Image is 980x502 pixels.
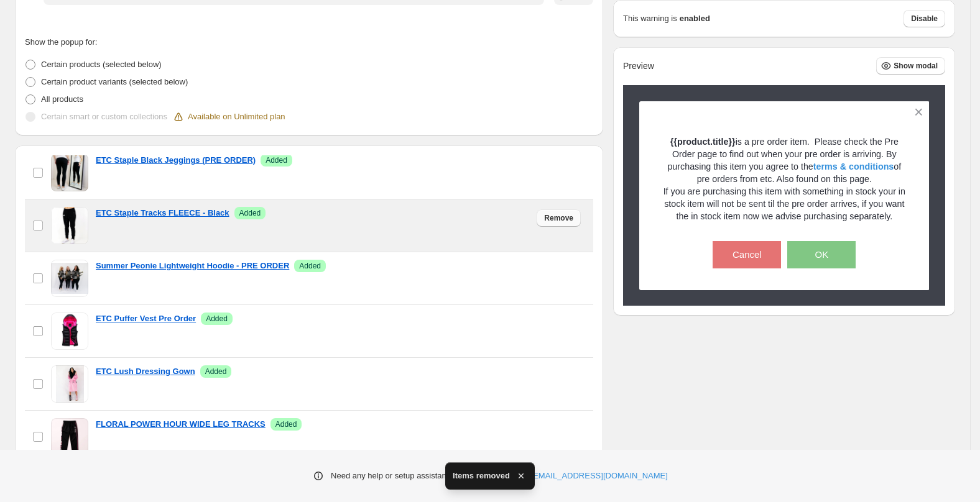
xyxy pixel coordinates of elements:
[96,260,289,272] a: Summer Peonie Lightweight Hoodie - PRE ORDER
[51,418,88,455] img: FLORAL POWER HOUR WIDE LEG TRACKS
[51,313,88,350] img: ETC Puffer Vest Pre Order
[172,111,285,123] div: Available on Unlimited plan
[41,60,162,69] span: Certain products (selected below)
[813,162,894,171] a: terms & conditions
[239,208,261,218] span: Added
[670,137,736,147] strong: {{product.title}}
[453,470,510,482] span: Items removed
[661,135,908,185] p: is a pre order item. Please check the Pre Order page to find out when your pre order is arriving....
[96,365,195,378] a: ETC Lush Dressing Gown
[680,12,710,25] strong: enabled
[51,207,88,244] img: ETC Staple Tracks FLEECE - Black
[41,111,167,123] p: Certain smart or custom collections
[623,12,677,25] p: This warning is
[266,155,287,165] span: Added
[531,470,668,482] a: [EMAIL_ADDRESS][DOMAIN_NAME]
[96,418,266,431] a: FLORAL POWER HOUR WIDE LEG TRACKS
[713,241,781,268] button: Cancel
[206,314,228,324] span: Added
[299,261,321,271] span: Added
[623,61,654,71] h2: Preview
[41,93,83,106] p: All products
[96,313,196,325] a: ETC Puffer Vest Pre Order
[911,14,938,24] span: Disable
[894,61,938,71] span: Show modal
[544,213,573,223] span: Remove
[904,10,945,27] button: Disable
[205,367,227,376] span: Added
[876,57,945,75] button: Show modal
[537,209,581,227] button: Remove
[41,77,188,86] span: Certain product variants (selected below)
[787,241,856,268] button: OK
[96,207,229,219] a: ETC Staple Tracks FLEECE - Black
[96,154,256,167] a: ETC Staple Black Jeggings (PRE ORDER)
[25,37,97,47] span: Show the popup for:
[661,185,908,222] p: If you are purchasing this item with something in stock your in stock item will not be sent til t...
[275,419,297,429] span: Added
